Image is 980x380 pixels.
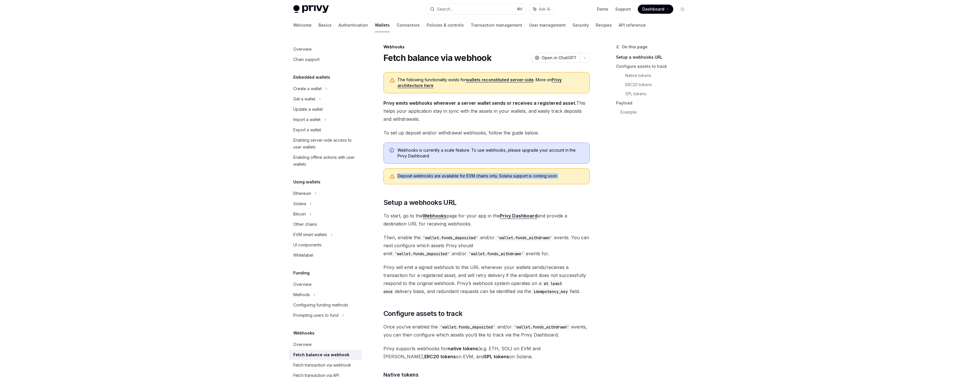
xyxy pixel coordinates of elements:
[293,56,320,63] div: Chain support
[622,43,648,50] span: On this page
[293,291,310,298] div: Methods
[293,211,306,217] div: Bitcoin
[293,137,359,151] div: Enabling server-side access to user wallets
[500,213,537,219] a: Privy Dashboard
[529,4,554,14] button: Ask AI
[389,174,395,179] svg: Warning
[625,80,692,89] a: ERC20 tokens
[389,78,395,83] svg: Warning
[289,250,362,260] a: Whitelabel
[427,18,464,32] a: Policies & controls
[289,152,362,169] a: Enabling offline actions with user wallets
[293,126,321,133] div: Export a wallet
[389,148,395,154] svg: Info
[318,18,332,32] a: Basics
[289,350,362,360] a: Fetch balance via webhook
[293,281,312,288] div: Overview
[383,129,590,137] span: To set up deposit and/or withdrawal webhooks, follow the guide below.
[397,77,584,88] span: The following functionality exists for . More on
[383,198,457,207] span: Setup a webhooks URL
[466,77,534,82] a: wallets reconstituted server-side
[383,309,463,318] span: Configure assets to track
[421,235,480,241] code: 'wallet.funds_deposited'
[615,6,631,12] a: Support
[397,18,420,32] a: Connectors
[293,154,359,168] div: Enabling offline actions with user wallets
[293,106,323,113] div: Update a wallet
[539,6,550,12] span: Ask AI
[293,5,329,13] img: light logo
[596,18,612,32] a: Recipes
[293,312,338,319] div: Prompting users to fund
[616,98,692,108] a: Payload
[293,372,339,379] div: Fetch transaction via API
[392,251,452,257] code: 'wallet.funds_deposited'
[293,362,351,369] div: Fetch transaction via webhook
[638,5,673,14] a: Dashboard
[289,279,362,290] a: Overview
[289,360,362,370] a: Fetch transaction via webhook
[293,221,317,228] div: Other chains
[293,330,314,337] h5: Webhooks
[542,55,577,61] span: Open in ChatGPT
[616,62,692,71] a: Configure assets to track
[338,18,368,32] a: Authentication
[383,345,590,361] span: Privy supports webhooks for (e.g. ETH, SOL) on EVM and [PERSON_NAME], on EVM, and on Solana.
[383,53,492,63] h1: Fetch balance via webhook
[466,251,526,257] code: 'wallet.funds_withdrawn'
[293,85,322,92] div: Create a wallet
[517,7,523,11] span: ⌘ K
[293,116,320,123] div: Import a wallet
[397,147,584,159] span: Webhooks is currently a scale feature. To use webhooks, please upgrade your account in the Privy ...
[616,53,692,62] a: Setup a webhooks URL
[424,354,456,359] strong: ERC20 tokens
[293,179,320,185] h5: Using wallets
[289,104,362,114] a: Update a wallet
[289,135,362,152] a: Enabling server-side access to user wallets
[293,270,310,276] h5: Funding
[375,18,390,32] a: Wallets
[293,341,312,348] div: Overview
[383,263,590,295] span: Privy will emit a signed webhook to this URL whenever your wallets sends/receives a transaction f...
[289,300,362,310] a: Configuring funding methods
[293,18,312,32] a: Welcome
[289,219,362,229] a: Other chains
[512,324,571,330] code: 'wallet.funds_withdrawn'
[397,173,584,179] div: Deposit webhooks are available for EVM chains only. Solana support is coming soon
[293,74,330,81] h5: Embedded wallets
[642,6,664,12] span: Dashboard
[293,242,322,248] div: UI components
[293,302,348,308] div: Configuring funding methods
[383,233,590,258] span: Then, enable the and/or events. You can next configure which assets Privy should emit and/or even...
[448,346,478,351] strong: native tokens
[529,18,566,32] a: User management
[484,354,509,359] strong: SPL tokens
[531,53,580,63] button: Open in ChatGPT
[621,108,692,117] a: Example
[289,240,362,250] a: UI components
[383,100,576,106] strong: Privy emits webhooks whenever a server wallet sends or receives a registered asset.
[495,235,554,241] code: 'wallet.funds_withdrawn'
[423,213,446,219] a: Webhooks
[383,212,590,228] span: To start, go to the page for your app in the and provide a destination URL for receiving webhooks.
[625,71,692,80] a: Native tokens
[531,288,570,295] code: idempotency_key
[426,4,526,14] button: Search...⌘K
[437,6,453,13] div: Search...
[678,5,687,14] button: Toggle dark mode
[289,125,362,135] a: Export a wallet
[383,44,590,50] div: Webhooks
[293,96,315,102] div: Get a wallet
[573,18,589,32] a: Security
[383,371,419,379] span: Native tokens
[293,46,312,53] div: Overview
[289,44,362,54] a: Overview
[293,252,313,259] div: Whitelabel
[383,99,590,123] span: This helps your application stay in sync with the assets in your wallets, and easily track deposi...
[471,18,522,32] a: Transaction management
[293,200,306,207] div: Solana
[438,324,497,330] code: 'wallet.funds_deposited'
[625,89,692,98] a: SPL tokens
[383,323,590,339] span: Once you’ve enabled the and/or events, you can then configure which assets you’d like to track vi...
